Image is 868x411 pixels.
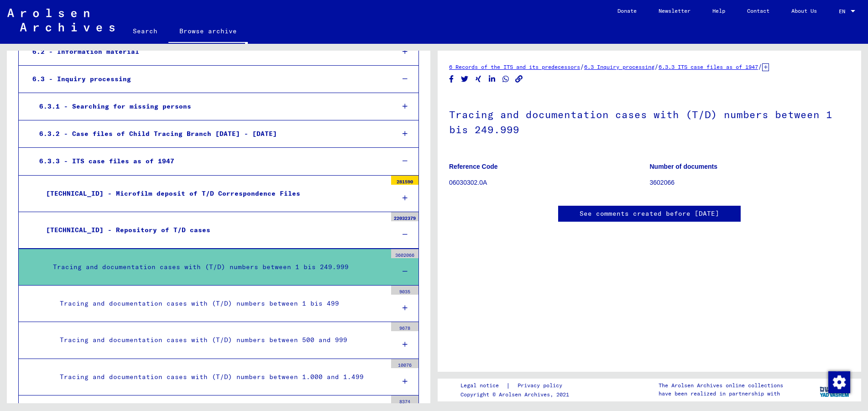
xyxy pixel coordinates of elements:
[39,185,387,203] div: [TECHNICAL_ID] - Microfilm deposit of T/D Correspondence Files
[654,62,659,71] span: /
[584,63,654,70] a: 6.3 Inquiry processing
[449,178,649,187] p: 06030302.0A
[474,73,483,85] button: Share on Xing
[53,368,387,386] div: Tracing and documentation cases with (T/D) numbers between 1.000 and 1.499
[828,371,850,393] img: Change consent
[391,359,418,368] div: 10076
[449,63,580,70] a: 6 Records of the ITS and its predecessors
[46,258,387,276] div: Tracing and documentation cases with (T/D) numbers between 1 bis 249.999
[449,163,498,170] b: Reference Code
[449,94,850,149] h1: Tracing and documentation cases with (T/D) numbers between 1 bis 249.999
[818,378,852,401] img: yv_logo.png
[758,62,762,71] span: /
[53,295,387,312] div: Tracing and documentation cases with (T/D) numbers between 1 bis 499
[26,70,387,88] div: 6.3 - Inquiry processing
[122,20,168,42] a: Search
[32,125,387,143] div: 6.3.2 - Case files of Child Tracing Branch [DATE] - [DATE]
[26,43,387,61] div: 6.2 - Information material
[580,209,719,219] a: See comments created before [DATE]
[487,73,497,85] button: Share on LinkedIn
[460,381,506,390] a: Legal notice
[7,9,115,31] img: Arolsen_neg.svg
[391,249,418,258] div: 3602066
[447,73,456,85] button: Share on Facebook
[391,212,418,221] div: 22032379
[510,381,573,390] a: Privacy policy
[828,371,850,393] div: Change consent
[659,390,783,398] p: have been realized in partnership with
[460,381,573,390] div: |
[501,73,511,85] button: Share on WhatsApp
[391,322,418,331] div: 9678
[53,331,387,349] div: Tracing and documentation cases with (T/D) numbers between 500 and 999
[659,381,783,390] p: The Arolsen Archives online collections
[391,176,418,185] div: 281590
[168,20,248,44] a: Browse archive
[391,286,418,295] div: 9035
[514,73,524,85] button: Copy link
[32,152,387,170] div: 6.3.3 - ITS case files as of 1947
[32,98,387,115] div: 6.3.1 - Searching for missing persons
[39,221,387,239] div: [TECHNICAL_ID] - Repository of T/D cases
[460,73,470,85] button: Share on Twitter
[659,63,758,70] a: 6.3.3 ITS case files as of 1947
[650,163,718,170] b: Number of documents
[839,8,849,15] span: EN
[391,395,418,405] div: 8374
[460,390,573,399] p: Copyright © Arolsen Archives, 2021
[580,62,584,71] span: /
[650,178,850,187] p: 3602066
